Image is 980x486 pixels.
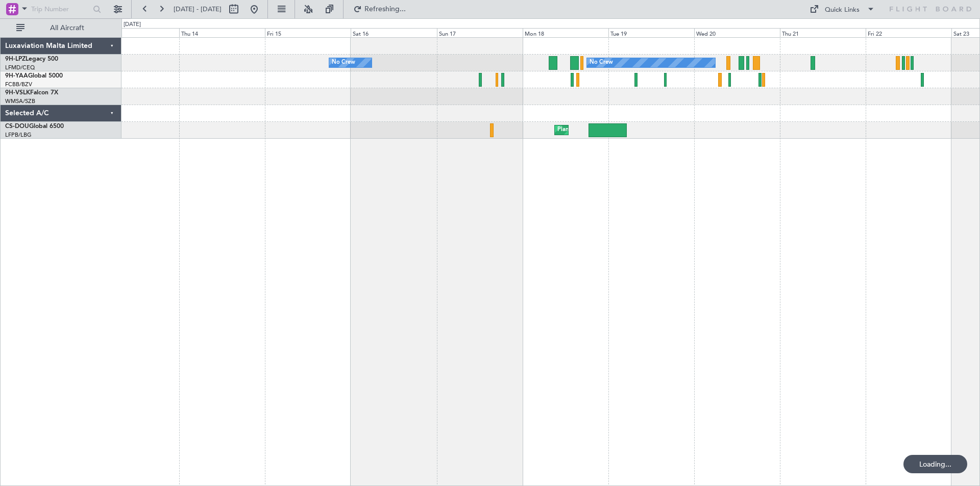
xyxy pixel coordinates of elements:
[5,131,32,139] a: LFPB/LBG
[332,55,355,70] div: No Crew
[804,1,880,17] button: Quick Links
[437,28,523,37] div: Sun 17
[5,73,28,79] span: 9H-YAA
[93,28,179,37] div: Wed 13
[5,123,29,130] span: CS-DOU
[174,5,222,14] span: [DATE] - [DATE]
[780,28,866,37] div: Thu 21
[5,97,35,105] a: WMSA/SZB
[5,90,58,96] a: 9H-VSLKFalcon 7X
[523,28,608,37] div: Mon 18
[5,64,35,71] a: LFMD/CEQ
[557,122,718,138] div: Planned Maint [GEOGRAPHIC_DATA] ([GEOGRAPHIC_DATA])
[31,2,90,17] input: Trip Number
[265,28,351,37] div: Fri 15
[590,55,613,70] div: No Crew
[349,1,410,17] button: Refreshing...
[825,5,860,15] div: Quick Links
[11,20,111,36] button: All Aircraft
[364,6,407,13] span: Refreshing...
[351,28,436,37] div: Sat 16
[5,123,64,130] a: CS-DOUGlobal 6500
[5,81,32,88] a: FCBB/BZV
[866,28,951,37] div: Fri 22
[694,28,780,37] div: Wed 20
[27,24,108,32] span: All Aircraft
[5,90,30,96] span: 9H-VSLK
[5,56,58,62] a: 9H-LPZLegacy 500
[124,20,141,29] div: [DATE]
[5,73,63,79] a: 9H-YAAGlobal 5000
[608,28,694,37] div: Tue 19
[903,455,967,473] div: Loading...
[5,56,26,62] span: 9H-LPZ
[179,28,265,37] div: Thu 14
